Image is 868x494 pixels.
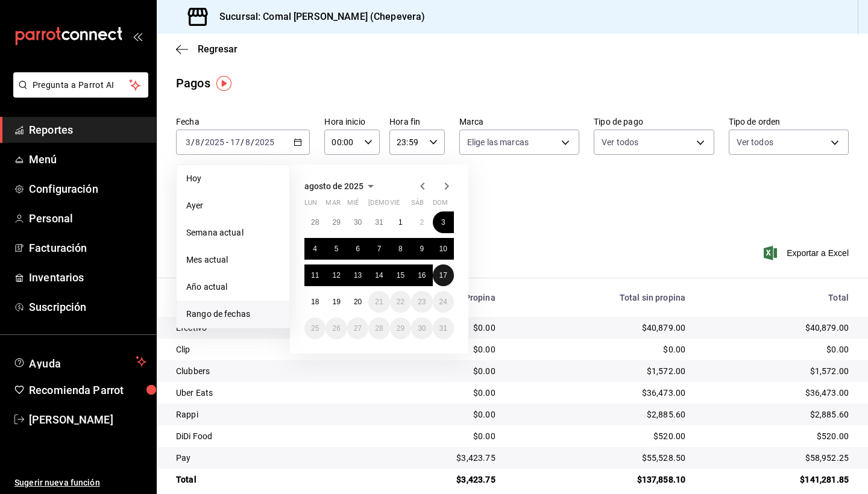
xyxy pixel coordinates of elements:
span: - [226,137,228,147]
span: / [201,137,204,147]
span: Suscripción [29,299,146,315]
button: 4 de agosto de 2025 [304,238,325,260]
div: $3,423.75 [385,474,495,486]
button: 23 de agosto de 2025 [411,291,432,313]
button: 29 de julio de 2025 [325,211,347,233]
button: 12 de agosto de 2025 [325,264,347,286]
abbr: 7 de agosto de 2025 [377,245,382,253]
span: Rango de fechas [186,308,280,320]
abbr: 15 de agosto de 2025 [397,271,404,280]
abbr: 25 de agosto de 2025 [311,324,319,333]
abbr: 4 de agosto de 2025 [313,245,317,253]
button: 6 de agosto de 2025 [347,238,368,260]
input: -- [195,137,201,147]
div: $58,952.25 [705,452,849,464]
abbr: 6 de agosto de 2025 [356,245,360,253]
button: 30 de julio de 2025 [347,211,368,233]
button: 10 de agosto de 2025 [433,238,454,260]
div: Total [176,474,366,486]
span: Elige las marcas [467,136,529,148]
input: -- [230,137,241,147]
button: 31 de julio de 2025 [368,211,389,233]
button: 27 de agosto de 2025 [347,317,368,339]
div: Rappi [176,408,366,421]
abbr: 3 de agosto de 2025 [441,218,445,227]
div: Clubbers [176,365,366,377]
span: agosto de 2025 [304,181,363,191]
button: Pregunta a Parrot AI [13,72,148,98]
label: Tipo de orden [729,117,849,126]
label: Hora inicio [324,117,380,126]
abbr: 12 de agosto de 2025 [332,271,340,280]
div: $0.00 [385,387,495,399]
abbr: 18 de agosto de 2025 [311,298,319,306]
button: 22 de agosto de 2025 [390,291,411,313]
span: Regresar [198,43,237,55]
button: 14 de agosto de 2025 [368,264,389,286]
abbr: 8 de agosto de 2025 [398,245,403,253]
button: 28 de julio de 2025 [304,211,325,233]
abbr: 13 de agosto de 2025 [354,271,362,280]
abbr: 2 de agosto de 2025 [420,218,424,227]
div: $520.00 [515,430,686,442]
button: 9 de agosto de 2025 [411,238,432,260]
div: $40,879.00 [515,322,686,334]
abbr: viernes [390,199,400,211]
abbr: 27 de agosto de 2025 [354,324,362,333]
span: Menú [29,151,146,167]
button: 3 de agosto de 2025 [433,211,454,233]
button: 17 de agosto de 2025 [433,264,454,286]
span: Ayer [186,199,280,212]
div: $0.00 [385,430,495,442]
abbr: 20 de agosto de 2025 [354,298,362,306]
abbr: lunes [304,199,317,211]
abbr: 29 de julio de 2025 [332,218,340,227]
abbr: domingo [433,199,448,211]
div: $0.00 [385,408,495,421]
button: 7 de agosto de 2025 [368,238,389,260]
abbr: 30 de julio de 2025 [354,218,362,227]
span: Reportes [29,122,146,138]
div: Pay [176,452,366,464]
span: Semana actual [186,227,280,239]
input: ---- [254,137,275,147]
abbr: 1 de agosto de 2025 [398,218,403,227]
div: Clip [176,343,366,355]
button: 8 de agosto de 2025 [390,238,411,260]
div: $0.00 [705,343,849,355]
abbr: martes [325,199,340,211]
abbr: 28 de julio de 2025 [311,218,319,227]
input: -- [185,137,191,147]
input: ---- [204,137,225,147]
abbr: 16 de agosto de 2025 [418,271,426,280]
button: 19 de agosto de 2025 [325,291,347,313]
abbr: 29 de agosto de 2025 [397,324,404,333]
button: Tooltip marker [216,76,231,91]
button: Exportar a Excel [766,246,849,260]
button: 30 de agosto de 2025 [411,317,432,339]
button: 21 de agosto de 2025 [368,291,389,313]
abbr: 31 de agosto de 2025 [439,324,447,333]
button: 29 de agosto de 2025 [390,317,411,339]
span: Sugerir nueva función [14,477,146,489]
abbr: 9 de agosto de 2025 [420,245,424,253]
span: Ver todos [737,136,773,148]
div: $0.00 [385,365,495,377]
button: 1 de agosto de 2025 [390,211,411,233]
span: Ayuda [29,354,131,369]
div: $55,528.50 [515,452,686,464]
button: 2 de agosto de 2025 [411,211,432,233]
button: 11 de agosto de 2025 [304,264,325,286]
div: Total [705,293,849,302]
abbr: 19 de agosto de 2025 [332,298,340,306]
abbr: 26 de agosto de 2025 [332,324,340,333]
a: Pregunta a Parrot AI [8,87,148,100]
button: 5 de agosto de 2025 [325,238,347,260]
div: $36,473.00 [515,387,686,399]
button: 25 de agosto de 2025 [304,317,325,339]
button: 20 de agosto de 2025 [347,291,368,313]
div: $0.00 [515,343,686,355]
div: $40,879.00 [705,322,849,334]
abbr: 5 de agosto de 2025 [335,245,339,253]
abbr: miércoles [347,199,359,211]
